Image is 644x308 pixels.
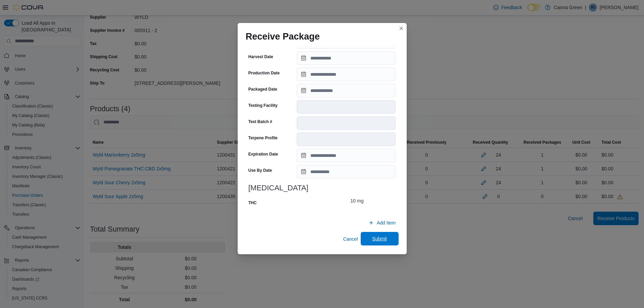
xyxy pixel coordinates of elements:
[297,84,396,97] input: Press the down key to open a popover containing a calendar.
[248,87,277,92] label: Packaged Date
[361,232,399,245] button: Submit
[248,70,280,76] label: Production Date
[248,119,272,124] label: Test Batch #
[248,135,278,141] label: Terpene Profile
[297,51,396,65] input: Press the down key to open a popover containing a calendar.
[297,68,396,81] input: Press the down key to open a popover containing a calendar.
[248,168,272,173] label: Use By Date
[248,103,278,108] label: Testing Facility
[248,184,396,192] h3: [MEDICAL_DATA]
[343,236,358,242] span: Cancel
[357,197,363,204] div: mg
[340,232,361,246] button: Cancel
[297,149,396,162] input: Press the down key to open a popover containing a calendar.
[372,235,387,242] span: Submit
[397,24,405,32] button: Closes this modal window
[248,151,278,157] label: Expiration Date
[246,31,320,42] h1: Receive Package
[377,219,396,226] span: Add Item
[248,54,273,60] label: Harvest Date
[350,197,356,204] p: 10
[248,200,257,206] label: THC
[297,165,396,179] input: Press the down key to open a popover containing a calendar.
[366,216,398,230] button: Add Item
